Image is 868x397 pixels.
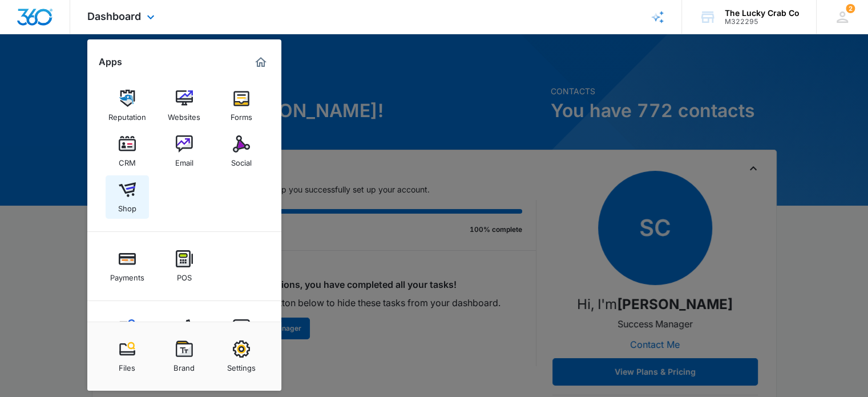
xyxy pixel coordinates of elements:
div: Payments [110,267,144,282]
a: CRM [106,130,149,173]
h2: Apps [99,57,122,67]
div: Brand [173,358,195,372]
a: Social [220,130,263,173]
div: POS [177,267,192,282]
span: Dashboard [87,10,141,22]
div: account name [725,9,800,18]
a: Shop [106,175,149,219]
div: Files [119,358,135,372]
div: account id [725,18,800,26]
div: Reputation [108,107,146,122]
a: Ads [163,314,206,357]
a: Brand [163,335,206,378]
a: Intelligence [220,314,263,357]
a: Settings [220,335,263,378]
a: Forms [220,84,263,127]
div: Shop [118,198,136,213]
a: Email [163,130,206,173]
a: POS [163,244,206,288]
a: Websites [163,84,206,127]
a: Marketing 360® Dashboard [252,53,270,71]
div: Websites [168,107,200,122]
div: Settings [227,358,256,372]
div: Forms [231,107,252,122]
a: Reputation [106,84,149,127]
div: Social [231,153,252,167]
div: Email [175,153,193,167]
a: Content [106,314,149,357]
div: CRM [119,153,136,167]
div: notifications count [846,4,855,13]
a: Payments [106,244,149,288]
span: 2 [846,4,855,13]
a: Files [106,335,149,378]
